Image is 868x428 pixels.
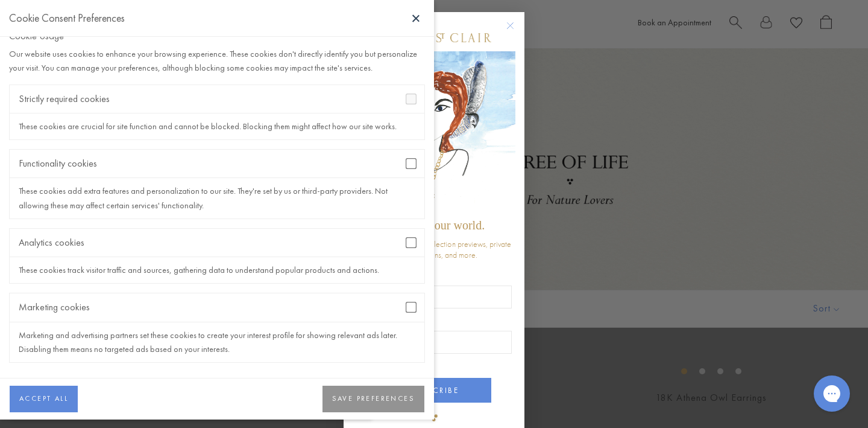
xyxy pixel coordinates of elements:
[10,150,424,178] div: Functionality cookies
[377,33,491,42] img: Temple St. Clair
[9,28,425,44] div: Cookie Usage
[10,293,424,322] div: Marketing cookies
[10,113,424,139] div: These cookies are crucial for site function and cannot be blocked. Blocking them might affect how...
[353,51,515,212] img: c4a9eb12-d91a-4d4a-8ee0-386386f4f338.jpeg
[9,47,425,75] div: Our website uses cookies to enhance your browsing experience. These cookies don't directly identi...
[10,85,424,113] div: Strictly required cookies
[356,286,512,308] input: Email
[357,238,511,260] span: Sign up for exclusive collection previews, private event invitations, and more.
[9,9,125,27] div: Cookie Consent Preferences
[10,322,424,362] div: Marketing and advertising partners set these cookies to create your interest profile for showing ...
[10,257,424,283] div: These cookies track visitor traffic and sources, gathering data to understand popular products an...
[10,386,78,412] button: ACCEPT ALL
[10,178,424,218] div: These cookies add extra features and personalization to our site. They're set by us or third-part...
[10,229,424,257] div: Analytics cookies
[808,371,856,416] iframe: Gorgias live chat messenger
[322,386,424,412] button: SAVE PREFERENCES
[377,378,491,403] button: SUBSCRIBE
[509,24,524,39] button: Close dialog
